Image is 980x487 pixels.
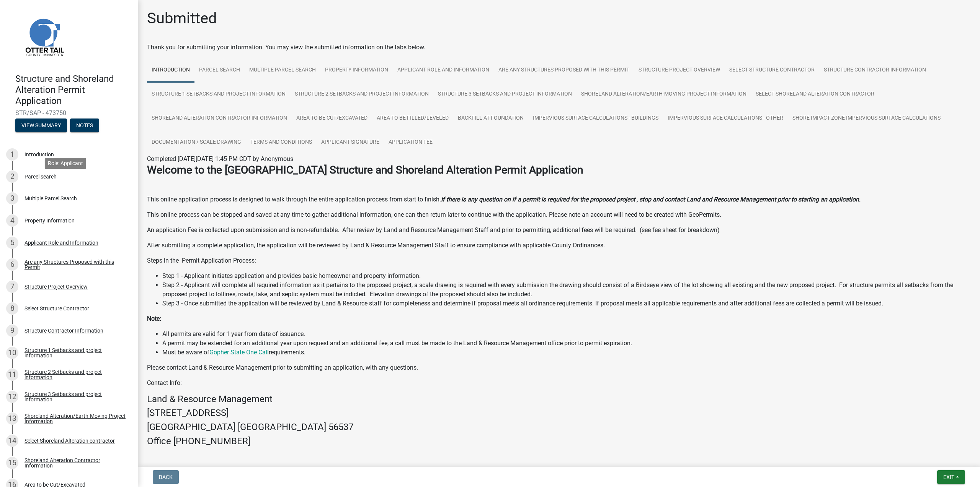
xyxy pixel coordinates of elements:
[6,302,18,315] div: 8
[245,58,320,83] a: Multiple Parcel Search
[70,123,99,129] wm-modal-confirm: Notes
[6,192,18,205] div: 3
[6,457,18,469] div: 15
[147,82,290,107] a: Structure 1 Setbacks and project information
[6,148,18,161] div: 1
[6,368,18,381] div: 11
[751,82,879,107] a: Select Shoreland Alteration contractor
[147,164,583,176] strong: Welcome to the [GEOGRAPHIC_DATA] Structure and Shoreland Alteration Permit Application
[147,256,971,265] p: Steps in the Permit Application Process:
[24,240,98,245] div: Applicant Role and Information
[147,394,971,405] h4: Land & Resource Management
[372,106,453,131] a: Area to be Filled/Leveled
[663,106,788,131] a: Impervious Surface Calculations - Other
[24,284,88,289] div: Structure Project Overview
[24,458,126,468] div: Shoreland Alteration Contractor Information
[24,259,126,270] div: Are any Structures Proposed with this Permit
[147,130,246,155] a: Documentation / Scale Drawing
[24,174,57,179] div: Parcel search
[209,349,269,356] a: Gopher State One Call
[45,158,86,169] div: Role: Applicant
[453,106,528,131] a: Backfill at foundation
[147,106,292,131] a: Shoreland Alteration Contractor Information
[162,348,971,357] li: Must be aware of requirements.
[24,306,89,311] div: Select Structure Contractor
[24,347,126,358] div: Structure 1 Setbacks and project information
[162,330,971,339] li: All permits are valid for 1 year from date of issuance.
[24,413,126,424] div: Shoreland Alteration/Earth-Moving Project Information
[246,130,317,155] a: Terms and Conditions
[577,82,751,107] a: Shoreland Alteration/Earth-Moving Project Information
[24,391,126,402] div: Structure 3 Setbacks and project information
[317,130,384,155] a: Applicant Signature
[159,474,173,480] span: Back
[433,82,577,107] a: Structure 3 Setbacks and project information
[147,241,971,250] p: After submitting a complete application, the application will be reviewed by Land & Resource Mana...
[24,152,54,157] div: Introduction
[147,43,971,52] div: Thank you for submitting your information. You may view the submitted information on the tabs below.
[147,422,971,433] h4: [GEOGRAPHIC_DATA] [GEOGRAPHIC_DATA] 56537
[24,328,103,333] div: Structure Contractor Information
[70,119,99,132] button: Notes
[788,106,945,131] a: Shore Impact Zone Impervious Surface Calculations
[147,363,971,372] p: Please contact Land & Resource Management prior to submitting an application, with any questions.
[162,299,971,308] li: Step 3 - Once submitted the application will be reviewed by Land & Resource staff for completenes...
[725,58,819,83] a: Select Structure Contractor
[6,237,18,249] div: 5
[384,130,437,155] a: Application Fee
[6,170,18,183] div: 2
[162,271,971,281] li: Step 1 - Applicant initiates application and provides basic homeowner and property information.
[943,474,954,480] span: Exit
[24,196,77,201] div: Multiple Parcel Search
[15,109,122,117] span: STR/SAP - 473750
[494,58,634,83] a: Are any Structures Proposed with this Permit
[528,106,663,131] a: Impervious Surface Calculations - Buildings
[147,155,293,162] span: Completed [DATE][DATE] 1:45 PM CDT by Anonymous
[441,196,861,203] strong: If there is any question on if a permit is required for the proposed project , stop and contact L...
[147,378,971,388] p: Contact Info:
[6,325,18,337] div: 9
[292,106,372,131] a: Area to be Cut/Excavated
[6,347,18,359] div: 10
[147,315,161,322] strong: Note:
[15,119,67,132] button: View Summary
[6,214,18,227] div: 4
[290,82,433,107] a: Structure 2 Setbacks and project information
[15,73,132,106] h4: Structure and Shoreland Alteration Permit Application
[147,9,217,28] h1: Submitted
[6,258,18,271] div: 6
[15,8,73,65] img: Otter Tail County, Minnesota
[6,412,18,425] div: 13
[634,58,725,83] a: Structure Project Overview
[194,58,245,83] a: Parcel search
[147,210,971,219] p: This online process can be stopped and saved at any time to gather additional information, one ca...
[15,123,67,129] wm-modal-confirm: Summary
[6,281,18,293] div: 7
[162,339,971,348] li: A permit may be extended for an additional year upon request and an additional fee, a call must b...
[937,470,965,484] button: Exit
[162,281,971,299] li: Step 2 - Applicant will complete all required information as it pertains to the proposed project,...
[147,226,971,235] p: An application Fee is collected upon submission and is non-refundable. After review by Land and R...
[147,436,971,447] h4: Office [PHONE_NUMBER]
[6,391,18,403] div: 12
[320,58,393,83] a: Property Information
[147,195,971,204] p: This online application process is designed to walk through the entire application process from s...
[24,438,115,443] div: Select Shoreland Alteration contractor
[24,218,75,223] div: Property Information
[6,435,18,447] div: 14
[153,470,179,484] button: Back
[819,58,931,83] a: Structure Contractor Information
[393,58,494,83] a: Applicant Role and Information
[147,58,194,83] a: Introduction
[24,369,126,380] div: Structure 2 Setbacks and project information
[147,407,971,419] h4: [STREET_ADDRESS]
